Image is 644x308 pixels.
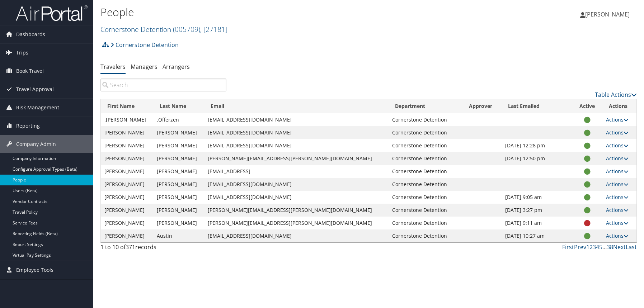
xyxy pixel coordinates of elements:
th: Last Name: activate to sort column descending [153,99,204,113]
td: [PERSON_NAME] [101,229,153,242]
a: Next [613,243,626,251]
a: Actions [606,129,629,136]
td: Cornerstone Detention [389,217,462,229]
td: Cornerstone Detention [389,126,462,139]
td: Cornerstone Detention [389,204,462,217]
td: [EMAIL_ADDRESS][DOMAIN_NAME] [204,113,389,126]
a: Cornerstone Detention [100,24,227,34]
td: [PERSON_NAME] [153,126,204,139]
a: 3 [593,243,596,251]
a: Cornerstone Detention [111,38,179,52]
td: [PERSON_NAME] [101,139,153,152]
td: [EMAIL_ADDRESS][DOMAIN_NAME] [204,229,389,242]
td: [PERSON_NAME] [153,178,204,191]
td: [DATE] 10:27 am [502,229,572,242]
th: First Name: activate to sort column ascending [101,99,153,113]
td: [PERSON_NAME] [101,191,153,204]
a: [PERSON_NAME] [580,4,637,25]
td: [DATE] 9:11 am [502,217,572,229]
input: Search [100,79,226,91]
a: 5 [599,243,602,251]
a: Prev [574,243,586,251]
td: Austin [153,229,204,242]
span: Travel Approval [16,80,54,98]
a: 1 [586,243,589,251]
a: Actions [606,232,629,239]
a: Table Actions [595,91,637,99]
td: [DATE] 3:27 pm [502,204,572,217]
a: 38 [607,243,613,251]
th: Email: activate to sort column ascending [204,99,389,113]
td: [PERSON_NAME] [101,126,153,139]
th: Last Emailed: activate to sort column ascending [502,99,572,113]
th: Approver [462,99,502,113]
a: Actions [606,116,629,123]
span: , [ 27181 ] [200,24,227,34]
td: [PERSON_NAME][EMAIL_ADDRESS][PERSON_NAME][DOMAIN_NAME] [204,152,389,165]
th: Department: activate to sort column ascending [389,99,462,113]
td: Cornerstone Detention [389,113,462,126]
td: [PERSON_NAME] [153,165,204,178]
span: [PERSON_NAME] [585,10,630,18]
td: [PERSON_NAME] [153,217,204,229]
span: Employee Tools [16,261,53,279]
a: Managers [131,63,158,71]
td: Cornerstone Detention [389,178,462,191]
a: Actions [606,207,629,213]
td: Cornerstone Detention [389,165,462,178]
a: Actions [606,155,629,162]
td: [DATE] 12:28 pm [502,139,572,152]
td: [PERSON_NAME] [153,139,204,152]
td: [PERSON_NAME] [101,178,153,191]
td: Cornerstone Detention [389,139,462,152]
td: [PERSON_NAME] [101,204,153,217]
span: ( 005709 ) [173,24,200,34]
a: Actions [606,181,629,188]
td: [PERSON_NAME] [153,191,204,204]
td: [EMAIL_ADDRESS][DOMAIN_NAME] [204,178,389,191]
img: airportal-logo.png [16,5,88,22]
td: [PERSON_NAME] [153,152,204,165]
td: [PERSON_NAME][EMAIL_ADDRESS][PERSON_NAME][DOMAIN_NAME] [204,217,389,229]
td: [EMAIL_ADDRESS][DOMAIN_NAME] [204,191,389,204]
a: Travelers [100,63,126,71]
td: [EMAIL_ADDRESS][DOMAIN_NAME] [204,126,389,139]
span: … [602,243,607,251]
a: Actions [606,142,629,149]
span: Company Admin [16,135,56,153]
td: [EMAIL_ADDRESS] [204,165,389,178]
a: Actions [606,168,629,175]
a: Last [626,243,637,251]
a: 4 [596,243,599,251]
td: [EMAIL_ADDRESS][DOMAIN_NAME] [204,139,389,152]
div: 1 to 10 of records [100,243,226,255]
span: Book Travel [16,62,44,80]
h1: People [100,5,458,20]
td: [DATE] 9:05 am [502,191,572,204]
span: Risk Management [16,99,59,117]
td: Cornerstone Detention [389,191,462,204]
span: Trips [16,44,28,62]
td: [PERSON_NAME] [101,165,153,178]
td: [PERSON_NAME] [101,217,153,229]
td: [DATE] 12:50 pm [502,152,572,165]
th: Active: activate to sort column ascending [572,99,602,113]
td: .[PERSON_NAME] [101,113,153,126]
td: Cornerstone Detention [389,152,462,165]
a: First [562,243,574,251]
a: 2 [589,243,593,251]
a: Actions [606,194,629,200]
td: [PERSON_NAME] [101,152,153,165]
span: 371 [126,243,135,251]
a: Arrangers [163,63,190,71]
span: Dashboards [16,25,45,43]
td: Cornerstone Detention [389,229,462,242]
td: [PERSON_NAME][EMAIL_ADDRESS][PERSON_NAME][DOMAIN_NAME] [204,204,389,217]
a: Actions [606,219,629,226]
th: Actions [602,99,636,113]
td: [PERSON_NAME] [153,204,204,217]
td: .Offerzen [153,113,204,126]
span: Reporting [16,117,40,135]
